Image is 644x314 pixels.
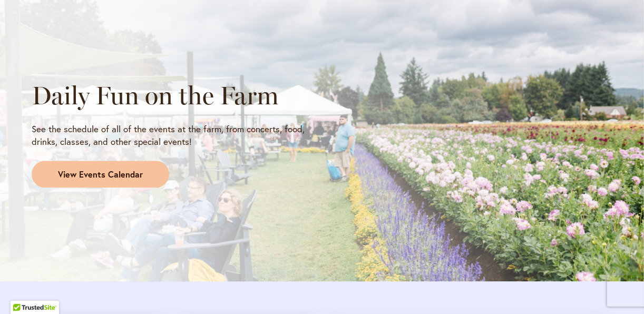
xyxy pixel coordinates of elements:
h2: Daily Fun on the Farm [32,81,313,110]
span: View Events Calendar [58,169,143,181]
a: View Events Calendar [32,161,169,188]
p: See the schedule of all of the events at the farm, from concerts, food, drinks, classes, and othe... [32,123,313,148]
